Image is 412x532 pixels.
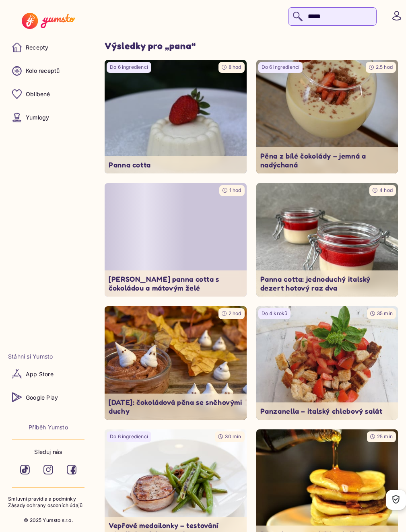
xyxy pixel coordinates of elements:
[110,433,148,440] p: Do 6 ingrediencí
[260,274,394,293] p: Panna cotta: jednoduchý italský dezert hotový raz dva
[26,113,49,122] p: Yumlogy
[229,310,241,316] span: 2 hod
[105,40,398,52] h1: Výsledky pro „ pana “
[26,90,50,98] p: Oblíbené
[105,60,247,173] img: undefined
[8,38,89,57] a: Recepty
[8,502,89,509] a: Zásady ochrany osobních údajů
[29,423,68,431] a: Příběh Yumsto
[8,496,89,503] a: Smluvní pravidla a podmínky
[105,183,247,297] span: Loading content
[8,364,89,384] a: App Store
[8,108,89,127] a: Yumlogy
[256,60,398,173] img: undefined
[109,274,243,293] p: [PERSON_NAME] panna cotta s čokoládou a mátovým želé
[105,306,247,420] img: undefined
[229,187,241,193] span: 1 hod
[24,517,73,524] p: © 2025 Yumsto s.r.o.
[262,64,300,71] p: Do 6 ingrediencí
[8,388,89,407] a: Google Play
[34,448,62,456] p: Sleduj nás
[105,183,247,297] div: Loading image
[256,306,398,420] a: undefinedDo 4 kroků35 minPanzanella – italský chlebový salát
[256,183,398,297] img: undefined
[26,67,60,75] p: Kolo receptů
[105,183,247,297] a: Loading image1 hod[PERSON_NAME] panna cotta s čokoládou a mátovým želé
[256,60,398,173] a: undefinedDo 6 ingrediencí2.5 hodPěna z bílé čokolády – jemná a nadýchaná
[260,406,394,416] p: Panzanella – italský chlebový salát
[260,151,394,169] p: Pěna z bílé čokolády – jemná a nadýchaná
[256,306,398,420] img: undefined
[262,310,288,317] p: Do 4 kroků
[109,160,243,169] p: Panna cotta
[8,353,89,361] li: Stáhni si Yumsto
[22,13,74,29] img: Yumsto logo
[377,310,393,316] span: 35 min
[105,306,247,420] a: undefined2 hod[DATE]: čokoládová pěna se sněhovými duchy
[26,394,58,402] p: Google Play
[109,398,243,416] p: [DATE]: čokoládová pěna se sněhovými duchy
[379,187,393,193] span: 4 hod
[376,64,393,70] span: 2.5 hod
[26,43,48,52] p: Recepty
[256,183,398,297] a: undefined4 hodPanna cotta: jednoduchý italský dezert hotový raz dva
[26,370,54,378] p: App Store
[8,85,89,104] a: Oblíbené
[377,433,393,439] span: 25 min
[229,64,241,70] span: 8 hod
[105,60,247,173] a: undefinedDo 6 ingrediencí8 hodPanna cotta
[8,61,89,80] a: Kolo receptů
[110,64,148,71] p: Do 6 ingrediencí
[225,433,241,439] span: 30 min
